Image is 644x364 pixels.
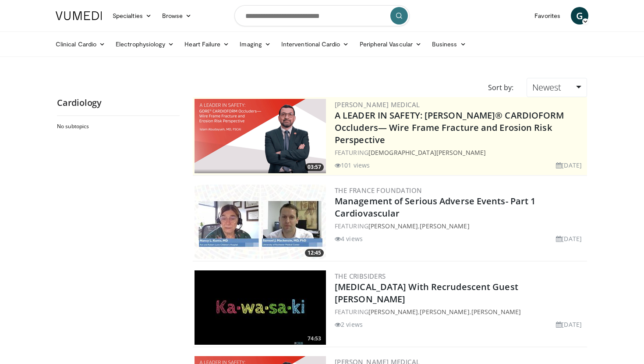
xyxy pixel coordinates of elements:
a: 12:45 [195,185,326,259]
span: 03:57 [305,163,324,171]
img: VuMedi Logo [56,11,102,20]
a: Interventional Cardio [276,35,354,53]
a: [PERSON_NAME] Medical [335,100,420,109]
div: FEATURING [335,148,585,157]
a: Imaging [234,35,276,53]
div: FEATURING , , [335,307,585,316]
a: [PERSON_NAME] [420,308,469,316]
a: Electrophysiology [110,35,179,53]
a: The Cribsiders [335,272,386,280]
a: Management of Serious Adverse Events- Part 1 Cardiovascular [335,195,535,219]
a: Clinical Cardio [50,35,110,53]
a: Peripheral Vascular [354,35,427,53]
a: [PERSON_NAME] [471,308,521,316]
a: 74:53 [195,270,326,345]
a: [MEDICAL_DATA] With Recrudescent Guest [PERSON_NAME] [335,281,518,305]
img: 9f260758-7bd1-412d-a6a5-a63c7b7df741.300x170_q85_crop-smart_upscale.jpg [195,185,326,259]
a: [PERSON_NAME] [368,308,418,316]
span: Newest [532,81,561,93]
span: 12:45 [305,249,324,257]
a: A LEADER IN SAFETY: [PERSON_NAME]® CARDIOFORM Occluders— Wire Frame Fracture and Erosion Risk Per... [335,109,564,146]
a: The France Foundation [335,186,422,195]
li: [DATE] [556,320,582,329]
a: [PERSON_NAME] [420,222,469,230]
a: Favorites [529,7,566,24]
a: Business [427,35,471,53]
li: 101 views [335,161,370,170]
a: [DEMOGRAPHIC_DATA][PERSON_NAME] [368,148,486,157]
li: 4 views [335,234,363,243]
li: [DATE] [556,234,582,243]
a: [PERSON_NAME] [368,222,418,230]
h2: Cardiology [57,97,180,108]
div: FEATURING , [335,221,585,231]
input: Search topics, interventions [234,5,410,26]
a: Newest [527,78,587,97]
span: 74:53 [305,335,324,343]
a: Browse [157,7,197,24]
li: 2 views [335,320,363,329]
h2: No subtopics [57,123,177,130]
a: Specialties [107,7,157,24]
img: 9990610e-7b98-4a1a-8e13-3eef897f3a0c.png.300x170_q85_crop-smart_upscale.png [195,99,326,173]
li: [DATE] [556,161,582,170]
img: ab59baf3-b20d-485e-bc45-fc273636123b.300x170_q85_crop-smart_upscale.jpg [195,270,326,345]
a: G [571,7,588,24]
a: Heart Failure [179,35,234,53]
a: 03:57 [195,99,326,173]
div: Sort by: [481,78,520,97]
